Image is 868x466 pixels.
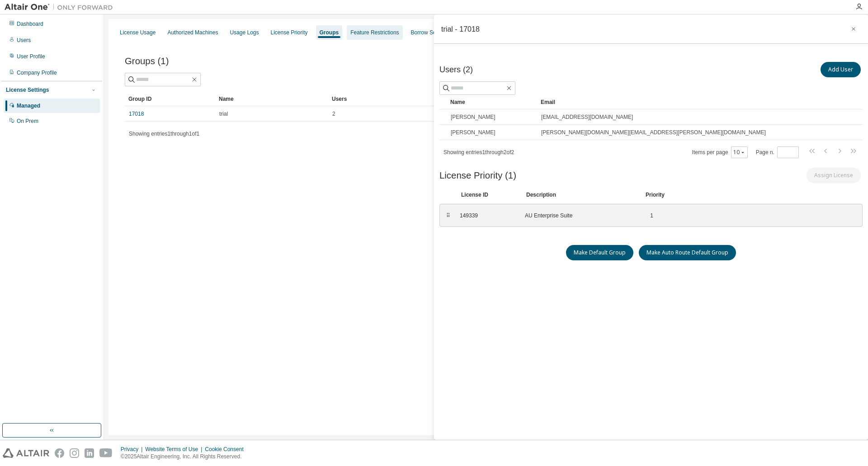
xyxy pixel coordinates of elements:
[439,65,473,75] span: Users (2)
[411,29,449,36] div: Borrow Settings
[350,29,399,36] div: Feature Restrictions
[125,56,169,66] span: Groups (1)
[17,37,31,44] div: Users
[17,20,43,28] div: Dashboard
[5,3,118,12] img: Altair One
[541,113,633,121] span: [EMAIL_ADDRESS][DOMAIN_NAME]
[460,212,514,219] div: 149339
[807,168,861,183] button: Assign License
[219,110,228,118] span: trial
[821,62,861,77] button: Add User
[461,191,515,198] div: License ID
[733,149,745,156] button: 10
[205,446,249,453] div: Cookie Consent
[646,191,665,198] div: Priority
[541,95,844,109] div: Email
[692,146,748,158] span: Items per page
[70,448,79,458] img: instagram.svg
[526,191,635,198] div: Description
[271,29,308,36] div: License Priority
[129,131,199,137] span: Showing entries 1 through 1 of 1
[6,86,49,94] div: License Settings
[566,245,633,260] button: Make Default Group
[451,129,495,136] span: [PERSON_NAME]
[451,113,495,121] span: [PERSON_NAME]
[120,29,156,36] div: License Usage
[332,110,335,118] span: 2
[17,102,40,109] div: Managed
[756,146,799,158] span: Page n.
[121,453,249,461] p: © 2025 Altair Engineering, Inc. All Rights Reserved.
[99,448,113,458] img: youtube.svg
[541,129,766,136] span: [PERSON_NAME][DOMAIN_NAME][EMAIL_ADDRESS][PERSON_NAME][DOMAIN_NAME]
[17,69,57,76] div: Company Profile
[129,110,144,118] a: 17018
[3,448,49,458] img: altair_logo.svg
[445,212,451,219] div: ⠿
[644,212,653,219] div: 1
[167,29,218,36] div: Authorized Machines
[332,92,822,106] div: Users
[145,446,205,453] div: Website Terms of Use
[121,446,145,453] div: Privacy
[320,29,339,36] div: Groups
[128,92,212,106] div: Group ID
[639,245,736,260] button: Make Auto Route Default Group
[17,53,45,60] div: User Profile
[439,170,516,181] span: License Priority (1)
[450,95,533,109] div: Name
[230,29,259,36] div: Usage Logs
[219,92,325,106] div: Name
[85,448,94,458] img: linkedin.svg
[443,149,514,155] span: Showing entries 1 through 2 of 2
[55,448,64,458] img: facebook.svg
[441,25,480,33] div: trial - 17018
[17,118,38,125] div: On Prem
[525,212,633,219] div: AU Enterprise Suite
